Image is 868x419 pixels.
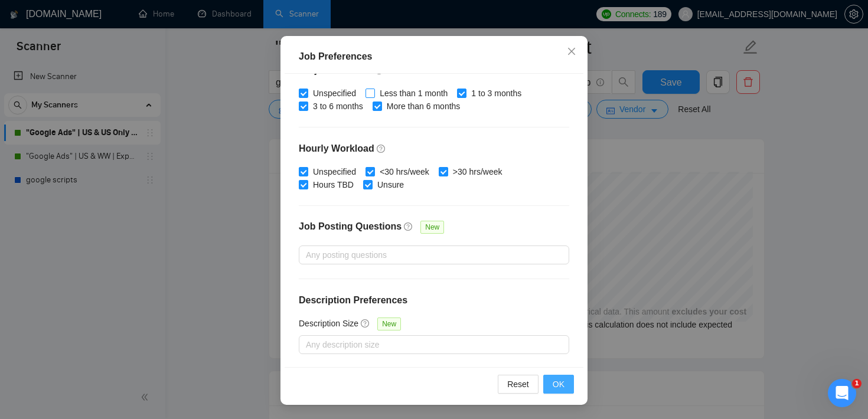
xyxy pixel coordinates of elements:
[567,47,576,56] span: close
[466,87,526,100] span: 1 to 3 months
[377,317,401,330] span: New
[828,379,856,407] iframe: Intercom live chat
[553,378,564,391] span: OK
[375,87,452,100] span: Less than 1 month
[373,178,409,191] span: Unsure
[498,375,539,394] button: Reset
[299,293,569,307] h4: Description Preferences
[556,36,588,68] button: Close
[852,379,862,388] span: 1
[299,50,569,64] div: Job Preferences
[404,222,413,231] span: question-circle
[308,87,361,100] span: Unspecified
[308,100,368,113] span: 3 to 6 months
[420,221,444,234] span: New
[308,165,361,178] span: Unspecified
[308,178,358,191] span: Hours TBD
[507,378,529,391] span: Reset
[382,100,465,113] span: More than 6 months
[299,317,358,330] h5: Description Size
[299,220,402,234] h4: Job Posting Questions
[361,319,370,328] span: question-circle
[299,142,569,156] h4: Hourly Workload
[448,165,507,178] span: >30 hrs/week
[543,375,574,394] button: OK
[375,165,434,178] span: <30 hrs/week
[377,144,386,153] span: question-circle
